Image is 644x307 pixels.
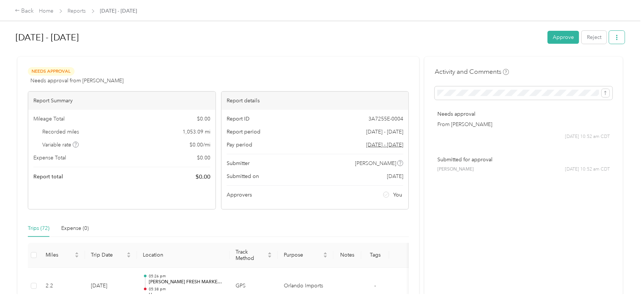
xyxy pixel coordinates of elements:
[227,115,250,123] span: Report ID
[236,249,266,261] span: Track Method
[126,254,131,259] span: caret-down
[33,173,63,181] span: Report total
[28,224,49,232] div: Trips (72)
[33,115,65,123] span: Mileage Total
[149,274,224,279] p: 05:26 pm
[28,67,75,76] span: Needs Approval
[548,31,579,44] button: Approve
[91,252,125,258] span: Trip Date
[393,191,402,199] span: You
[126,251,131,255] span: caret-up
[85,243,137,268] th: Trip Date
[33,154,66,162] span: Expense Total
[284,252,322,258] span: Purpose
[435,67,509,76] h4: Activity and Comments
[183,128,210,136] span: 1,053.09 mi
[15,7,34,16] div: Back
[355,159,396,167] span: [PERSON_NAME]
[68,8,86,14] a: Reports
[565,133,610,140] span: [DATE] 10:52 am CDT
[16,29,542,46] h1: Sep 1 - 30, 2025
[368,115,403,123] span: 3A7255E-0004
[227,159,250,167] span: Submitter
[137,243,230,268] th: Location
[221,92,409,110] div: Report details
[46,252,73,258] span: Miles
[75,251,79,255] span: caret-up
[30,77,124,85] span: Needs approval from [PERSON_NAME]
[197,154,210,162] span: $ 0.00
[278,268,333,305] td: Orlando Imports
[40,243,85,268] th: Miles
[75,254,79,259] span: caret-down
[195,172,210,181] span: $ 0.00
[227,191,252,199] span: Approvers
[190,141,210,149] span: $ 0.00 / mi
[230,268,278,305] td: GPS
[437,156,610,164] p: Submitted for approval
[149,279,224,285] p: [PERSON_NAME] FRESH MARKET-LOMBARD #43
[267,254,272,259] span: caret-down
[323,251,328,255] span: caret-up
[366,141,403,149] span: Go to pay period
[149,292,224,298] p: Home
[43,128,79,136] span: Recorded miles
[43,141,79,149] span: Variable rate
[333,243,361,268] th: Notes
[375,283,376,289] span: -
[387,172,403,180] span: [DATE]
[227,128,260,136] span: Report period
[40,268,85,305] td: 2.2
[366,128,403,136] span: [DATE] - [DATE]
[227,141,252,149] span: Pay period
[565,166,610,173] span: [DATE] 10:52 am CDT
[582,31,607,44] button: Reject
[361,243,389,268] th: Tags
[227,172,259,180] span: Submitted on
[28,92,216,110] div: Report Summary
[602,265,644,307] iframe: Everlance-gr Chat Button Frame
[437,110,610,118] p: Needs approval
[100,7,137,15] span: [DATE] - [DATE]
[437,166,474,173] span: [PERSON_NAME]
[39,8,54,14] a: Home
[267,251,272,255] span: caret-up
[437,121,610,128] p: From [PERSON_NAME]
[323,254,328,259] span: caret-down
[149,287,224,292] p: 05:38 pm
[85,268,137,305] td: [DATE]
[278,243,333,268] th: Purpose
[61,224,89,232] div: Expense (0)
[197,115,210,123] span: $ 0.00
[230,243,278,268] th: Track Method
